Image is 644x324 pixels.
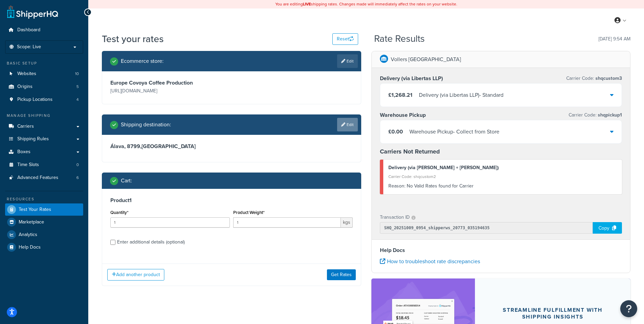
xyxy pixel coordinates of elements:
h3: Álava, 8799 , [GEOGRAPHIC_DATA] [110,143,353,150]
span: 0 [76,162,79,168]
span: Pickup Locations [17,97,53,103]
h2: Ecommerce store : [121,58,164,64]
h2: Rate Results [374,34,425,44]
li: Advanced Features [5,172,83,184]
label: Product Weight* [233,210,264,215]
div: Copy [593,222,622,234]
span: Help Docs [19,245,41,250]
input: 0 [110,217,230,228]
button: Reset [332,33,358,45]
h2: Shipping destination : [121,122,171,128]
a: Advanced Features6 [5,172,83,184]
strong: Carriers Not Returned [380,147,440,156]
span: shqcustom3 [594,75,622,82]
span: 6 [76,175,79,181]
span: Websites [17,71,36,77]
a: Shipping Rules [5,133,83,145]
h3: Delivery (via Libertas LLP) [380,75,443,82]
span: Advanced Features [17,175,58,181]
p: [URL][DOMAIN_NAME] [110,86,230,96]
span: Dashboard [17,27,40,33]
input: 0.00 [233,217,341,228]
span: 4 [76,97,79,103]
div: Warehouse Pickup - Collect from Store [409,127,499,137]
a: Carriers [5,120,83,133]
div: Streamline Fulfillment with Shipping Insights [491,307,614,320]
span: Marketplace [19,219,44,225]
a: Pickup Locations4 [5,93,83,106]
div: Basic Setup [5,60,83,66]
a: Edit [337,54,358,68]
div: No Valid Rates found for Carrier [388,181,617,191]
p: [DATE] 9:54 AM [599,34,630,44]
span: Time Slots [17,162,39,168]
li: Origins [5,80,83,93]
span: Test Your Rates [19,207,51,213]
span: 10 [75,71,79,77]
button: Open Resource Center [620,300,637,317]
a: Time Slots0 [5,159,83,171]
h3: Warehouse Pickup [380,112,426,119]
div: Delivery (via [PERSON_NAME] + [PERSON_NAME]) [388,163,617,173]
span: shqpickup1 [596,111,622,119]
a: Websites10 [5,68,83,80]
h2: Cart : [121,178,132,184]
button: Add another product [107,269,164,281]
span: £1,268.21 [388,91,412,99]
h4: Help Docs [380,246,622,254]
a: Boxes [5,146,83,158]
p: Vollers [GEOGRAPHIC_DATA] [391,55,461,64]
span: Analytics [19,232,37,238]
a: Dashboard [5,24,83,36]
h3: Product 1 [110,197,353,204]
a: Test Your Rates [5,203,83,216]
li: Pickup Locations [5,93,83,106]
span: Scope: Live [17,44,41,50]
p: Transaction ID [380,213,410,222]
div: Delivery (via Libertas LLP) - Standard [419,90,503,100]
a: Origins5 [5,80,83,93]
a: Analytics [5,229,83,241]
span: 5 [76,84,79,90]
input: Enter additional details (optional) [110,240,115,245]
li: Time Slots [5,159,83,171]
p: Carrier Code: [569,110,622,120]
b: LIVE [303,1,311,7]
a: Edit [337,118,358,131]
p: Carrier Code: [566,74,622,83]
a: How to troubleshoot rate discrepancies [380,257,480,265]
span: Boxes [17,149,31,155]
h1: Test your rates [102,32,164,46]
div: Manage Shipping [5,113,83,119]
span: Reason: [388,182,405,190]
button: Get Rates [327,269,356,280]
h3: Europe Covoya Coffee Production [110,79,230,86]
a: Marketplace [5,216,83,228]
span: Origins [17,84,33,90]
div: Carrier Code: shqcustom2 [388,172,617,181]
li: Websites [5,68,83,80]
span: Shipping Rules [17,136,49,142]
span: kgs [341,217,353,228]
a: Help Docs [5,241,83,253]
div: Enter additional details (optional) [117,237,185,247]
span: Carriers [17,124,34,129]
div: Resources [5,196,83,202]
span: £0.00 [388,128,403,136]
label: Quantity* [110,210,128,215]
